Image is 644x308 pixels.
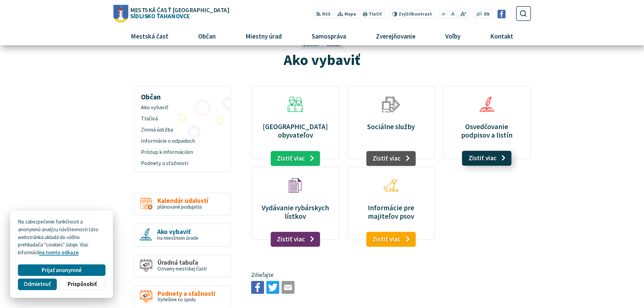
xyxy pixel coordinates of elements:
span: Voľby [443,27,463,45]
p: Na zabezpečenie funkčnosti a anonymnú analýzu návštevnosti táto webstránka ukladá do vášho prehli... [18,218,105,257]
img: Prejsť na Facebook stránku [497,10,506,18]
span: Kontakt [488,27,516,45]
a: Kalendár udalostí plánované podujatia [134,193,231,216]
a: Občan [186,27,228,45]
img: Prejsť na domovskú stránku [113,5,128,22]
a: Zistiť viac [462,151,512,166]
p: [GEOGRAPHIC_DATA] obyvateľov [260,122,331,139]
span: Podnety a sťažnosti [158,290,215,297]
a: Zverejňovanie [364,27,428,45]
a: Zistiť viac [366,232,416,247]
span: Prispôsobiť [68,281,97,288]
a: Logo Sídlisko Ťahanovce, prejsť na domovskú stránku. [113,5,229,22]
span: na miestnom úrade [157,235,198,241]
a: Domov [303,41,326,48]
a: Prístup k informáciám [137,147,228,158]
button: Odmietnuť [18,279,56,290]
a: Zistiť viac [270,232,320,247]
span: Mapa [344,11,356,18]
span: Domov [303,41,319,48]
span: Informácie o odpadoch [141,136,224,147]
span: Zverejňovanie [374,27,418,45]
span: Prístup k informáciám [141,147,224,158]
button: Nastaviť pôvodnú veľkosť písma [449,9,456,19]
span: Podnety a sťažnosti [141,158,224,169]
span: Ako vybaviť [284,50,360,69]
span: Kalendár udalostí [158,197,208,204]
p: Vydávanie rybárskych lístkov [260,204,331,220]
a: Zistiť viac [366,151,416,166]
span: Ako vybaviť [141,102,224,113]
img: Zdieľať na Twitteri [266,281,279,294]
p: Osvedčovanie podpisov a listín [451,122,522,139]
a: Kontakt [478,27,526,45]
span: Ako vybaviť [157,228,198,235]
a: na tomto odkaze [39,249,78,256]
span: Tlačiť [369,11,382,17]
a: Samospráva [300,27,359,45]
button: Zmenšiť veľkosť písma [440,9,448,19]
span: Zimná údržba [141,124,224,136]
p: Informácie pre majiteľov psov [355,204,427,220]
a: Miestny úrad [233,27,294,45]
a: Zistiť viac [270,151,320,166]
span: RSS [322,11,331,18]
a: Ako vybaviť na miestnom úrade [134,223,231,247]
span: Tlačivá [141,113,224,124]
span: kontrast [399,11,432,17]
span: Sídlisko Ťahanovce [128,7,229,19]
a: Voľby [433,27,473,45]
a: Mestská časť [118,27,181,45]
span: Zvýšiť [399,11,412,17]
p: Zdieľajte [251,271,530,280]
span: Samospráva [309,27,349,45]
span: Mestská časť [128,27,171,45]
a: EN [482,11,492,18]
button: Zväčšiť veľkosť písma [458,9,468,19]
a: Tlačivá [137,113,228,124]
span: Úradná tabuľa [158,259,207,266]
a: RSS [313,9,333,19]
p: Sociálne služby [355,122,427,131]
img: Zdieľať na Facebooku [251,281,264,294]
span: Mestská časť [GEOGRAPHIC_DATA] [130,7,229,13]
span: EN [484,11,490,18]
button: Zvýšiťkontrast [389,9,434,19]
span: Vyriešme to spolu [158,296,196,303]
a: Úradná tabuľa Oznamy mestskej časti [134,255,231,278]
button: Prijať anonymné [18,264,105,276]
span: plánované podujatia [158,204,202,210]
span: Odmietnuť [24,281,51,288]
button: Prispôsobiť [59,279,105,290]
a: Mapa [335,9,359,19]
img: Zdieľať e-mailom [282,281,294,294]
span: Oznamy mestskej časti [158,265,207,272]
span: Občan [195,27,218,45]
button: Tlačiť [360,9,384,19]
span: Prijať anonymné [42,267,82,274]
h3: Občan [137,88,228,102]
a: Informácie o odpadoch [137,136,228,147]
a: Ako vybaviť [137,102,228,113]
a: Zimná údržba [137,124,228,136]
a: Občan [327,41,341,48]
a: Podnety a sťažnosti [137,158,228,169]
span: Miestny úrad [243,27,284,45]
